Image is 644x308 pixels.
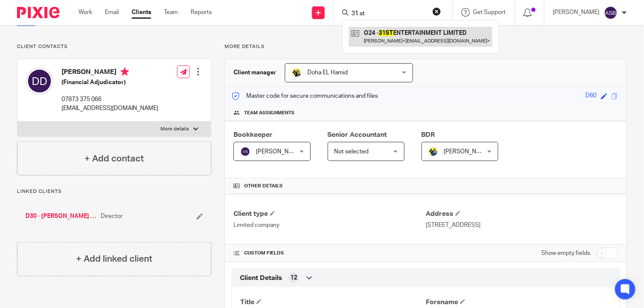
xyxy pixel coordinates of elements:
[62,78,158,87] h5: (Financial Adjudicator)
[328,131,387,138] span: Senior Accountant
[244,183,283,189] span: Other details
[164,8,178,17] a: Team
[231,92,378,100] p: Master code for secure communications and files
[25,212,96,220] a: D30 - [PERSON_NAME] ESTATES LTD
[101,212,123,220] span: Director
[105,8,119,17] a: Email
[604,6,618,20] img: svg%3E
[76,252,152,266] h4: + Add linked client
[542,249,591,257] label: Show empty fields
[233,68,276,77] h3: Client manager
[244,110,295,116] span: Team assignments
[17,43,211,50] p: Client contacts
[240,298,426,307] h4: Title
[433,7,441,16] button: Clear
[225,43,627,50] p: More details
[62,104,158,113] p: [EMAIL_ADDRESS][DOMAIN_NAME]
[62,68,158,78] h4: [PERSON_NAME]
[422,131,435,138] span: BDR
[428,147,439,157] img: Dennis-Starbridge.jpg
[191,8,212,17] a: Reports
[233,250,426,257] h4: CUSTOM FIELDS
[473,9,506,15] span: Get Support
[240,147,250,157] img: svg%3E
[240,274,282,283] span: Client Details
[290,274,297,282] span: 12
[132,8,151,17] a: Clients
[121,68,129,76] i: Primary
[160,126,189,133] p: More details
[351,10,427,18] input: Search
[426,221,618,229] p: [STREET_ADDRESS]
[335,149,369,155] span: Not selected
[233,209,426,218] h4: Client type
[84,152,144,165] h4: + Add contact
[233,221,426,229] p: Limited company
[292,68,302,78] img: Doha-Starbridge.jpg
[62,95,158,104] p: 07873 375 066
[26,68,53,95] img: svg%3E
[307,70,348,76] span: Doha EL Hamid
[17,188,211,195] p: Linked clients
[233,131,273,138] span: Bookkeeper
[444,149,491,155] span: [PERSON_NAME]
[426,209,618,218] h4: Address
[426,298,611,307] h4: Forename
[79,8,92,17] a: Work
[553,8,600,17] p: [PERSON_NAME]
[17,7,59,18] img: Pixie
[586,91,597,101] div: D60
[256,149,303,155] span: [PERSON_NAME]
